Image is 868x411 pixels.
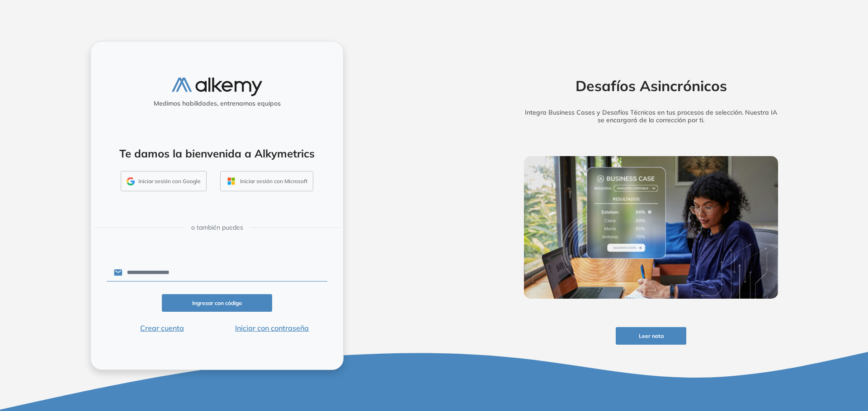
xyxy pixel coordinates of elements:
span: o también puedes [191,223,243,232]
button: Crear cuenta [107,323,217,333]
button: Iniciar sesión con Google [121,171,207,192]
img: img-more-info [524,156,778,299]
button: Iniciar sesión con Microsoft [220,171,313,192]
button: Leer nota [616,327,686,345]
h5: Medimos habilidades, entrenamos equipos [94,100,340,107]
h4: Te damos la bienvenida a Alkymetrics [103,147,331,160]
img: GMAIL_ICON [127,177,135,185]
h2: Desafíos Asincrónicos [510,77,792,94]
button: Iniciar con contraseña [217,323,327,333]
img: OUTLOOK_ICON [226,176,236,186]
h5: Integra Business Cases y Desafíos Técnicos en tus procesos de selección. Nuestra IA se encargará ... [510,109,792,124]
button: Ingresar con código [162,294,272,312]
img: logo-alkemy [172,78,262,96]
